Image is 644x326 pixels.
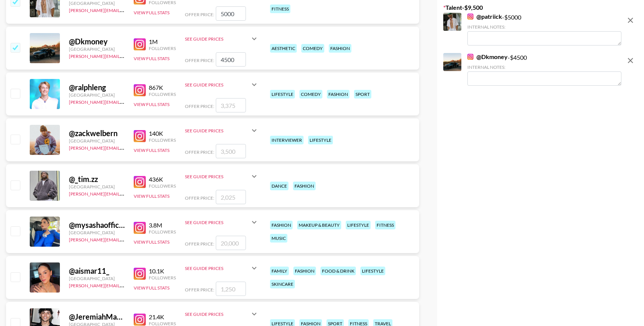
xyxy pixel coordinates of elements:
[69,129,125,138] div: @ zackwelbern
[149,91,176,97] div: Followers
[185,195,214,201] span: Offer Price:
[293,267,316,275] div: fashion
[443,4,638,11] label: Talent - $ 9,500
[360,267,385,275] div: lifestyle
[467,54,473,60] img: Instagram
[185,82,250,88] div: See Guide Prices
[134,130,146,142] img: Instagram
[185,305,259,323] div: See Guide Prices
[149,84,176,91] div: 867K
[185,241,214,247] span: Offer Price:
[320,267,356,275] div: food & drink
[149,183,176,189] div: Followers
[149,130,176,137] div: 140K
[134,102,169,107] button: View Full Stats
[69,312,125,321] div: @ JeremiahMartinelli
[69,98,180,105] a: [PERSON_NAME][EMAIL_ADDRESS][DOMAIN_NAME]
[185,30,259,48] div: See Guide Prices
[216,144,246,158] input: 3,500
[308,136,333,144] div: lifestyle
[149,313,176,321] div: 21.4K
[134,56,169,61] button: View Full Stats
[467,13,502,20] a: @patriick
[134,239,169,245] button: View Full Stats
[149,275,176,281] div: Followers
[185,149,214,155] span: Offer Price:
[185,121,259,139] div: See Guide Prices
[270,280,295,288] div: skincare
[185,167,259,185] div: See Guide Prices
[185,213,259,231] div: See Guide Prices
[69,184,125,190] div: [GEOGRAPHIC_DATA]
[329,44,351,53] div: fashion
[301,44,324,53] div: comedy
[134,176,146,188] img: Instagram
[69,276,125,281] div: [GEOGRAPHIC_DATA]
[299,90,322,99] div: comedy
[134,268,146,280] img: Instagram
[297,221,341,229] div: makeup & beauty
[467,13,621,45] div: - $ 5000
[149,176,176,183] div: 436K
[216,6,246,21] input: 5,000
[346,221,371,229] div: lifestyle
[185,265,250,271] div: See Guide Prices
[623,13,638,28] button: remove
[69,0,125,6] div: [GEOGRAPHIC_DATA]
[467,14,473,20] img: Instagram
[149,221,176,229] div: 3.8M
[467,64,621,70] div: Internal Notes:
[467,53,621,86] div: - $ 4500
[467,53,508,61] a: @Dkmoney
[354,90,371,99] div: sport
[216,190,246,204] input: 2,025
[185,58,214,63] span: Offer Price:
[134,222,146,234] img: Instagram
[216,98,246,112] input: 3,375
[69,235,180,243] a: [PERSON_NAME][EMAIL_ADDRESS][DOMAIN_NAME]
[149,267,176,275] div: 10.1K
[149,137,176,143] div: Followers
[185,220,250,225] div: See Guide Prices
[149,45,176,51] div: Followers
[270,221,293,229] div: fashion
[327,90,349,99] div: fashion
[69,138,125,144] div: [GEOGRAPHIC_DATA]
[69,37,125,46] div: @ Dkmoney
[623,53,638,68] button: remove
[134,314,146,326] img: Instagram
[270,267,289,275] div: family
[270,136,304,144] div: interviewer
[69,220,125,230] div: @ mysashaofficial
[185,128,250,133] div: See Guide Prices
[69,281,180,288] a: [PERSON_NAME][EMAIL_ADDRESS][DOMAIN_NAME]
[69,174,125,184] div: @ _tim.zz
[185,287,214,293] span: Offer Price:
[134,285,169,291] button: View Full Stats
[185,103,214,109] span: Offer Price:
[216,52,246,67] input: 4,500
[69,52,180,59] a: [PERSON_NAME][EMAIL_ADDRESS][DOMAIN_NAME]
[134,147,169,153] button: View Full Stats
[69,230,125,235] div: [GEOGRAPHIC_DATA]
[185,174,250,179] div: See Guide Prices
[69,266,125,276] div: @ aismar11_
[69,46,125,52] div: [GEOGRAPHIC_DATA]
[185,259,259,277] div: See Guide Prices
[467,24,621,30] div: Internal Notes:
[270,44,297,53] div: aesthetic
[149,229,176,235] div: Followers
[134,193,169,199] button: View Full Stats
[216,236,246,250] input: 20,000
[270,182,288,190] div: dance
[216,282,246,296] input: 1,250
[69,144,180,151] a: [PERSON_NAME][EMAIL_ADDRESS][DOMAIN_NAME]
[185,76,259,94] div: See Guide Prices
[134,84,146,96] img: Instagram
[69,92,125,98] div: [GEOGRAPHIC_DATA]
[69,6,180,13] a: [PERSON_NAME][EMAIL_ADDRESS][DOMAIN_NAME]
[375,221,395,229] div: fitness
[134,10,169,15] button: View Full Stats
[270,234,287,243] div: music
[149,38,176,45] div: 1M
